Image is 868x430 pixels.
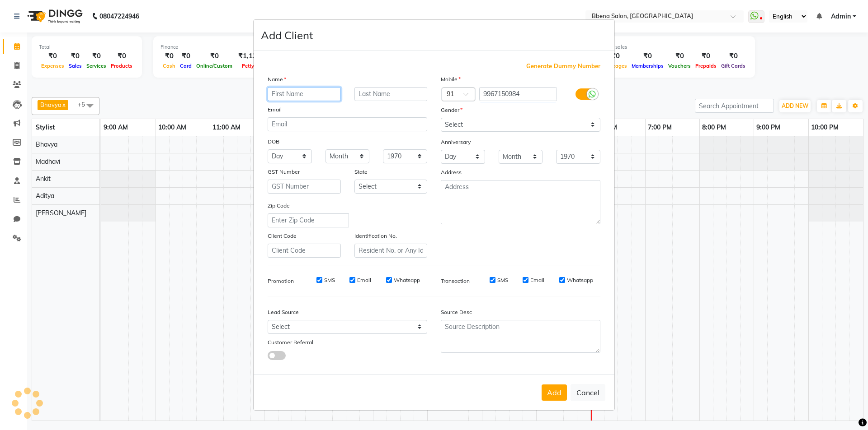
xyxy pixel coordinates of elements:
label: Email [268,106,282,114]
label: Whatsapp [567,276,593,284]
label: State [354,168,368,176]
label: Promotion [268,277,294,285]
input: Enter Zip Code [268,213,349,227]
label: Email [530,276,544,284]
input: Client Code [268,244,341,258]
span: Generate Dummy Number [526,62,600,71]
label: SMS [324,276,335,284]
input: GST Number [268,180,341,194]
input: Last Name [354,87,428,101]
input: Email [268,117,427,131]
label: DOB [268,138,279,146]
label: GST Number [268,168,300,176]
label: Lead Source [268,308,299,316]
label: SMS [497,276,508,284]
label: Client Code [268,232,297,240]
label: Transaction [441,277,470,285]
label: Zip Code [268,202,290,210]
label: Email [357,276,371,284]
h4: Add Client [261,27,313,43]
label: Mobile [441,75,461,83]
input: Mobile [479,87,557,101]
button: Cancel [571,384,605,401]
label: Identification No. [354,232,397,240]
label: Whatsapp [394,276,420,284]
label: Gender [441,106,462,114]
input: Resident No. or Any Id [354,244,428,258]
label: Address [441,168,462,176]
label: Customer Referral [268,338,313,347]
input: First Name [268,87,341,101]
button: Add [542,384,567,401]
label: Name [268,75,286,83]
label: Anniversary [441,138,471,146]
label: Source Desc [441,308,472,316]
